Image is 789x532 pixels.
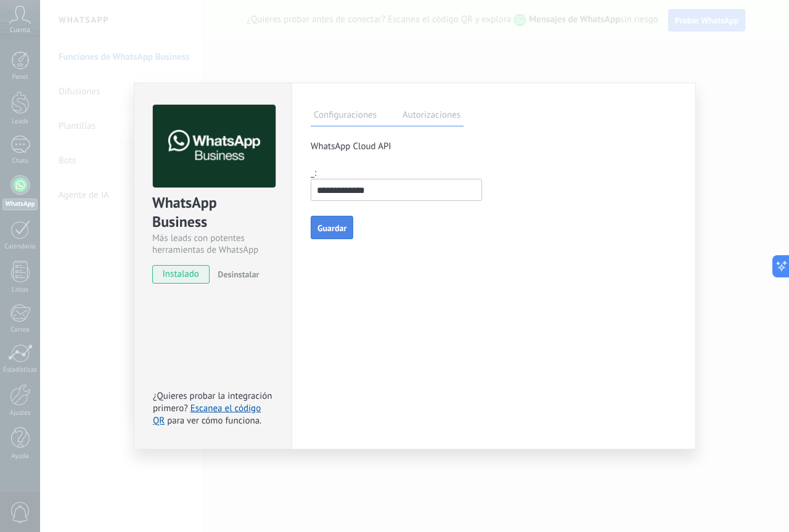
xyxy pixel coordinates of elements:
label: Configuraciones [311,108,380,126]
span: instalado [153,265,209,284]
div: _: [311,167,677,179]
div: Más leads con potentes herramientas de WhatsApp [152,232,274,256]
img: logo_main.png [153,105,276,188]
div: WhatsApp Business [152,193,274,232]
button: Desinstalar [213,265,259,284]
a: Escanea el código QR [153,403,261,427]
span: Guardar [317,224,346,232]
span: Desinstalar [218,269,259,280]
span: ¿Quieres probar la integración primero? [153,390,272,414]
button: Guardar [311,216,353,239]
p: WhatsApp Cloud API [311,141,677,152]
span: para ver cómo funciona. [167,415,261,427]
label: Autorizaciones [399,108,464,126]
